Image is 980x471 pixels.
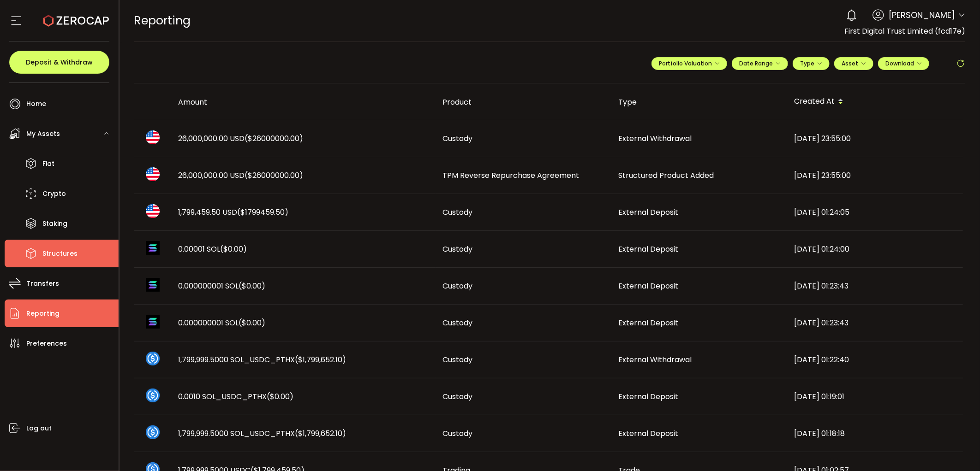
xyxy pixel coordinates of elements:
[179,354,347,365] span: 1,799,999.5000 SOL_USDC_PTHX
[179,281,266,291] span: 0.000000001 SOL
[146,130,160,144] img: usd_portfolio.svg
[787,133,963,144] div: [DATE] 23:55:00
[889,9,955,21] span: [PERSON_NAME]
[619,354,692,365] span: External Withdrawal
[885,59,922,67] span: Download
[443,133,473,144] span: Custody
[787,207,963,218] div: [DATE] 01:24:05
[179,244,247,254] span: 0.00001 SOL
[179,133,304,144] span: 26,000,000.00 USD
[619,281,679,291] span: External Deposit
[146,241,160,255] img: sol_portfolio.png
[146,425,160,439] img: sol_usdc_pthx_portfolio.png
[787,354,963,365] div: [DATE] 01:22:40
[295,354,347,365] span: ($1,799,652.10)
[787,170,963,181] div: [DATE] 23:55:00
[787,244,963,254] div: [DATE] 01:24:00
[26,97,46,111] span: Home
[787,428,963,439] div: [DATE] 01:18:18
[619,391,679,402] span: External Deposit
[443,391,473,402] span: Custody
[739,59,781,67] span: Date Range
[295,428,347,439] span: ($1,799,652.10)
[245,133,304,144] span: ($26000000.00)
[26,277,59,290] span: Transfers
[146,352,160,365] img: sol_usdc_pthx_portfolio.png
[238,207,289,218] span: ($1799459.50)
[436,97,611,107] div: Product
[619,428,679,439] span: External Deposit
[26,337,67,350] span: Preferences
[732,57,788,70] button: Date Range
[443,244,473,254] span: Custody
[179,207,289,218] span: 1,799,459.50 USD
[878,57,929,70] button: Download
[800,59,822,67] span: Type
[611,97,787,107] div: Type
[146,204,160,218] img: usd_portfolio.svg
[146,389,160,402] img: sol_usdc_pthx_portfolio.png
[245,170,304,181] span: ($26000000.00)
[179,170,304,181] span: 26,000,000.00 USD
[787,318,963,328] div: [DATE] 01:23:43
[443,207,473,218] span: Custody
[146,315,160,329] img: sol_portfolio.png
[42,217,67,230] span: Staking
[443,318,473,328] span: Custody
[26,422,52,435] span: Log out
[239,318,266,328] span: ($0.00)
[146,167,160,181] img: usd_portfolio.svg
[239,281,266,291] span: ($0.00)
[619,133,692,144] span: External Withdrawal
[619,170,714,181] span: Structured Product Added
[171,97,436,107] div: Amount
[934,427,980,471] iframe: Chat Widget
[651,57,727,70] button: Portfolio Valuation
[619,207,679,218] span: External Deposit
[443,354,473,365] span: Custody
[267,391,294,402] span: ($0.00)
[619,244,679,254] span: External Deposit
[443,281,473,291] span: Custody
[146,278,160,292] img: sol_portfolio.png
[42,157,54,171] span: Fiat
[42,187,66,200] span: Crypto
[842,59,858,67] span: Asset
[26,59,93,65] span: Deposit & Withdraw
[179,318,266,328] span: 0.000000001 SOL
[787,94,963,110] div: Created At
[134,12,191,29] span: Reporting
[844,26,965,36] span: First Digital Trust Limited (fcd17e)
[221,244,247,254] span: ($0.00)
[179,428,347,439] span: 1,799,999.5000 SOL_USDC_PTHX
[443,428,473,439] span: Custody
[619,318,679,328] span: External Deposit
[787,391,963,402] div: [DATE] 01:19:01
[443,170,580,181] span: TPM Reverse Repurchase Agreement
[42,247,78,260] span: Structures
[26,307,60,320] span: Reporting
[9,51,109,74] button: Deposit & Withdraw
[179,391,294,402] span: 0.0010 SOL_USDC_PTHX
[793,57,830,70] button: Type
[834,57,873,70] button: Asset
[787,281,963,291] div: [DATE] 01:23:43
[26,127,60,141] span: My Assets
[659,59,720,67] span: Portfolio Valuation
